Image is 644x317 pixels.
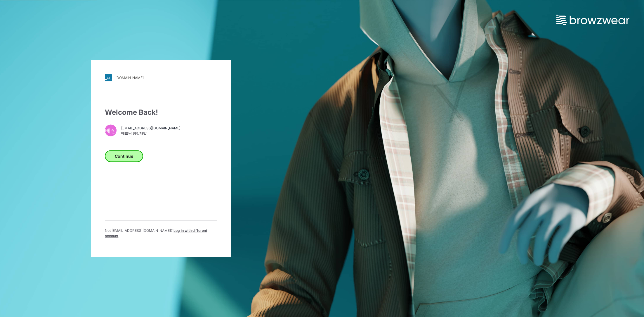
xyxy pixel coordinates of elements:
span: [EMAIL_ADDRESS][DOMAIN_NAME] [121,126,180,131]
div: Welcome Back! [105,107,217,117]
a: [DOMAIN_NAME] [105,74,217,81]
img: stylezone-logo.562084cfcfab977791bfbf7441f1a819.svg [105,74,112,81]
p: Not [EMAIL_ADDRESS][DOMAIN_NAME] ? [105,228,217,238]
div: [DOMAIN_NAME] [115,76,144,80]
button: Continue [105,150,143,162]
span: 베트남 장갑개발 [121,131,180,136]
img: browzwear-logo.e42bd6dac1945053ebaf764b6aa21510.svg [556,15,629,25]
div: 베장 [105,124,117,136]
